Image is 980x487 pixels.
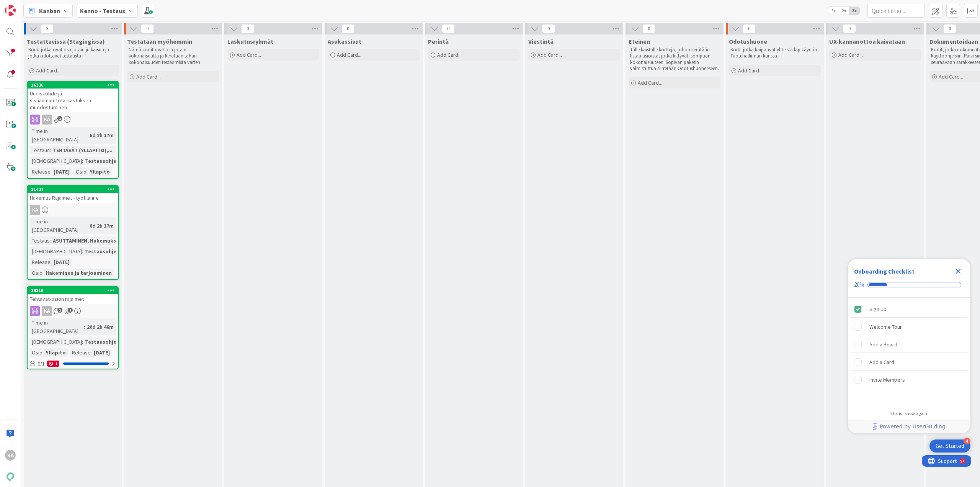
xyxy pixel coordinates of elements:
[28,294,118,304] div: Tehtävät-osion rajaimet
[30,258,51,266] div: Release
[869,340,897,349] div: Add a Board
[241,24,254,33] span: 0
[136,73,161,80] span: Add Card...
[630,47,719,72] p: Tälle kaistalle kortteja, johon kerätään listaa asioista, jotka liittyvät isompaan kokonaisuuteen...
[83,157,129,165] div: Testausohjeet...
[428,38,449,45] span: Perintä
[730,47,819,59] p: Kortit jotka kaipaavat yhteistä läpikäyntiä Tuotehallinnan kanssa.
[30,205,40,215] div: KA
[442,24,455,33] span: 0
[85,323,116,331] div: 20d 2h 46m
[42,269,44,277] span: :
[28,359,118,369] div: 0/11
[87,131,88,139] span: :
[891,410,927,416] div: Do not show again
[848,259,970,433] div: Checklist Container
[28,82,118,89] div: 16336
[738,67,763,74] span: Add Card...
[91,348,92,357] span: :
[869,305,887,314] div: Sign Up
[87,221,88,230] span: :
[42,348,44,357] span: :
[851,318,967,335] div: Welcome Tour is incomplete.
[28,306,118,316] div: KA
[47,361,59,367] div: 1
[82,157,83,165] span: :
[542,24,555,33] span: 0
[92,348,112,357] div: [DATE]
[880,422,946,431] span: Powered by UserGuiding
[848,420,970,433] div: Footer
[31,187,118,192] div: 21427
[50,146,51,154] span: :
[28,205,118,215] div: KA
[851,354,967,371] div: Add a Card is incomplete.
[27,81,119,179] a: 16336Uudiskohde ja sisäänmuuttotarkastuksen muodostuminenKATime in [GEOGRAPHIC_DATA]:6d 2h 17mTes...
[39,6,60,15] span: Kanban
[16,1,35,10] span: Support
[929,38,978,45] span: Dokumentoidaan
[31,82,118,88] div: 16336
[30,236,50,245] div: Testaus
[5,450,16,461] div: KA
[838,51,863,58] span: Add Card...
[83,338,129,346] div: Testausohjeet...
[642,24,655,33] span: 0
[939,73,963,80] span: Add Card...
[80,7,125,15] b: Kenno - Testaus
[341,24,354,33] span: 0
[851,301,967,318] div: Sign Up is complete.
[83,247,129,256] div: Testausohjeet...
[854,281,864,288] div: 20%
[28,47,117,59] p: Kortit jotka ovat osa jotain julkaisua ja jotka odottavat testausta
[729,38,767,45] span: Odotushuone
[851,371,967,388] div: Invite Members is incomplete.
[848,298,970,405] div: Checklist items
[31,288,118,293] div: 19315
[629,38,650,45] span: Eteinen
[28,193,118,203] div: Hakemus Rajaimet - työtilanne
[50,236,51,245] span: :
[27,286,119,369] a: 19315Tehtävät-osion rajaimetKATime in [GEOGRAPHIC_DATA]:20d 2h 46m[DEMOGRAPHIC_DATA]:Testausohjee...
[30,157,82,165] div: [DEMOGRAPHIC_DATA]
[30,247,82,256] div: [DEMOGRAPHIC_DATA]
[74,167,87,176] div: Osio
[51,146,114,154] div: TEHTÄVÄT (YLLÄPITO),...
[51,236,124,245] div: ASUTTAMINEN, Hakemukset
[30,217,87,234] div: Time in [GEOGRAPHIC_DATA]
[52,167,72,176] div: [DATE]
[57,116,62,121] span: 1
[869,322,902,331] div: Welcome Tour
[44,348,68,357] div: Ylläpito
[82,247,83,256] span: :
[51,167,52,176] span: :
[27,38,105,45] span: Testattavissa (Stagingissa)
[30,338,82,346] div: [DEMOGRAPHIC_DATA]
[87,167,88,176] span: :
[437,51,462,58] span: Add Card...
[237,51,261,58] span: Add Card...
[28,82,118,112] div: 16336Uudiskohde ja sisäänmuuttotarkastuksen muodostuminen
[929,439,970,453] div: Open Get Started checklist, remaining modules: 4
[30,146,50,154] div: Testaus
[30,348,42,357] div: Osio
[28,115,118,125] div: KA
[41,24,54,33] span: 3
[828,7,839,15] span: 1x
[852,420,967,433] a: Powered by UserGuiding
[68,308,73,313] span: 1
[52,258,72,266] div: [DATE]
[5,471,16,482] img: avatar
[328,38,361,45] span: Asukassivut
[30,318,84,335] div: Time in [GEOGRAPHIC_DATA]
[537,51,562,58] span: Add Card...
[141,24,154,33] span: 0
[30,127,87,144] div: Time in [GEOGRAPHIC_DATA]
[869,357,894,367] div: Add a Card
[528,38,554,45] span: Viestintä
[82,338,83,346] span: :
[936,442,964,450] div: Get Started
[129,47,217,66] p: Nämä kortit ovat osa jotain kokonaisuutta ja kerätään tähän kokonaisuuden testaamista varten
[843,24,856,33] span: 0
[88,167,112,176] div: Ylläpito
